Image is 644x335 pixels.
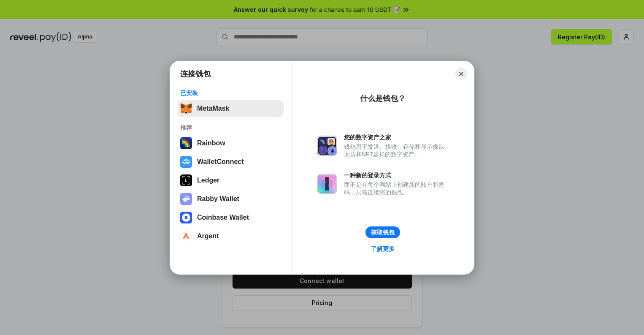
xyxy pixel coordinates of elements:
div: Argent [197,232,219,240]
img: svg+xml,%3Csvg%20xmlns%3D%22http%3A%2F%2Fwww.w3.org%2F2000%2Fsvg%22%20fill%3D%22none%22%20viewBox... [180,193,192,205]
button: Rabby Wallet [178,191,284,207]
img: svg+xml,%3Csvg%20fill%3D%22none%22%20height%3D%2233%22%20viewBox%3D%220%200%2035%2033%22%20width%... [180,103,192,114]
div: 推荐 [180,124,281,131]
button: Argent [178,228,284,245]
div: 获取钱包 [371,229,395,236]
button: Coinbase Wallet [178,209,284,226]
div: Coinbase Wallet [197,214,249,221]
div: MetaMask [197,105,229,112]
button: 获取钱包 [365,226,400,238]
div: Ledger [197,177,219,184]
div: 钱包用于发送、接收、存储和显示像以太坊和NFT这样的数字资产。 [344,143,449,158]
div: 什么是钱包？ [360,93,406,103]
img: svg+xml,%3Csvg%20width%3D%22120%22%20height%3D%22120%22%20viewBox%3D%220%200%20120%20120%22%20fil... [180,137,192,149]
button: Ledger [178,172,284,189]
img: svg+xml,%3Csvg%20width%3D%2228%22%20height%3D%2228%22%20viewBox%3D%220%200%2028%2028%22%20fill%3D... [180,230,192,242]
button: WalletConnect [178,153,284,170]
img: svg+xml,%3Csvg%20xmlns%3D%22http%3A%2F%2Fwww.w3.org%2F2000%2Fsvg%22%20width%3D%2228%22%20height%3... [180,174,192,186]
button: Close [455,68,467,80]
img: svg+xml,%3Csvg%20width%3D%2228%22%20height%3D%2228%22%20viewBox%3D%220%200%2028%2028%22%20fill%3D... [180,212,192,223]
img: svg+xml,%3Csvg%20xmlns%3D%22http%3A%2F%2Fwww.w3.org%2F2000%2Fsvg%22%20fill%3D%22none%22%20viewBox... [317,136,337,156]
div: 了解更多 [371,245,395,253]
button: Rainbow [178,135,284,152]
h1: 连接钱包 [180,69,211,79]
div: WalletConnect [197,158,244,166]
button: MetaMask [178,100,284,117]
div: 一种新的登录方式 [344,172,449,179]
div: Rainbow [197,139,225,147]
a: 了解更多 [366,243,400,254]
img: svg+xml,%3Csvg%20width%3D%2228%22%20height%3D%2228%22%20viewBox%3D%220%200%2028%2028%22%20fill%3D... [180,156,192,168]
div: 已安装 [180,89,281,97]
div: 而不是在每个网站上创建新的账户和密码，只需连接您的钱包。 [344,181,449,196]
img: svg+xml,%3Csvg%20xmlns%3D%22http%3A%2F%2Fwww.w3.org%2F2000%2Fsvg%22%20fill%3D%22none%22%20viewBox... [317,174,337,194]
div: 您的数字资产之家 [344,133,449,141]
div: Rabby Wallet [197,195,239,203]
